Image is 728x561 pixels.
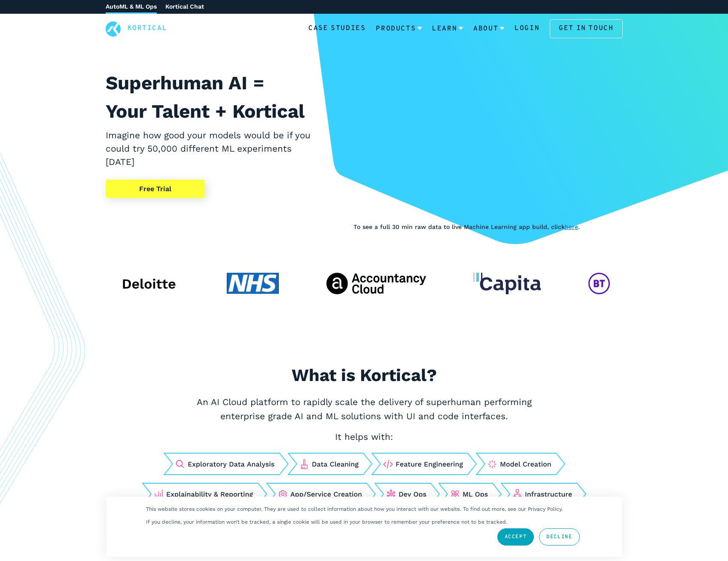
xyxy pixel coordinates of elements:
p: If you decline, your information won’t be tracked, a single cookie will be used in your browser t... [146,519,507,525]
img: Capita client logo [474,273,541,294]
a: Products [376,18,422,40]
img: The Accountancy Cloud client logo [326,273,426,294]
img: Deloitte client logo [119,273,179,294]
a: Accept [497,528,534,546]
a: Learn [432,18,463,40]
a: Case Studies [308,23,366,34]
a: About [473,18,504,40]
a: Kortical [128,23,168,34]
p: It helps with: [192,430,536,444]
img: NHS client logo [227,273,279,294]
a: Decline [539,528,579,546]
h2: Imagine how good your models would be if you could try 50,000 different ML experiments [DATE] [106,129,313,169]
a: Free Trial [106,180,205,198]
img: BT Global Services client logo [588,273,610,294]
p: This website stores cookies on your computer. They are used to collect information about how you ... [146,506,563,512]
iframe: YouTube video player [353,69,622,220]
a: Login [515,23,539,34]
h1: Superhuman AI = Your Talent + Kortical [106,69,313,125]
a: Get in touch [550,19,622,38]
h2: What is Kortical? [149,363,579,388]
p: An AI Cloud platform to rapidly scale the delivery of superhuman performing enterprise grade AI a... [192,395,536,424]
p: To see a full 30 min raw data to live Machine Learning app build, click . [353,222,622,232]
img: platform-uses-3836992565dc8e8d69c2721f31cd6e59.svg [141,451,588,507]
a: here [565,223,578,230]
